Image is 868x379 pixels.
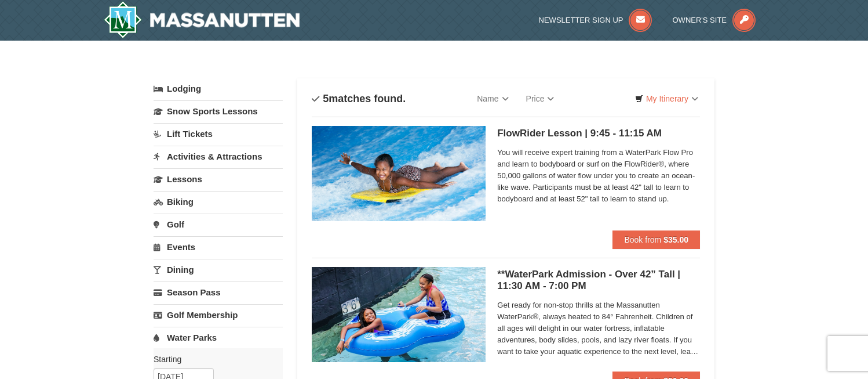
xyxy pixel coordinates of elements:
[663,235,688,244] strong: $35.00
[154,168,283,190] a: Lessons
[154,236,283,258] a: Events
[154,304,283,326] a: Golf Membership
[497,269,700,292] h5: **WaterPark Admission - Over 42” Tall | 11:30 AM - 7:00 PM
[154,146,283,167] a: Activities & Attractions
[468,87,517,110] a: Name
[154,191,283,212] a: Biking
[154,327,283,348] a: Water Parks
[104,1,300,38] a: Massanutten Resort
[673,16,727,24] span: Owner's Site
[624,235,661,244] span: Book from
[154,100,283,122] a: Snow Sports Lessons
[497,299,700,358] span: Get ready for non-stop thrills at the Massanutten WaterPark®, always heated to 84° Fahrenheit. Ch...
[539,16,652,24] a: Newsletter Sign Up
[517,87,563,110] a: Price
[497,147,700,205] span: You will receive expert training from a WaterPark Flow Pro and learn to bodyboard or surf on the ...
[154,78,283,99] a: Lodging
[154,123,283,145] a: Lift Tickets
[154,353,274,365] label: Starting
[312,126,486,221] img: 6619917-216-363963c7.jpg
[154,281,283,303] a: Season Pass
[312,267,486,362] img: 6619917-720-80b70c28.jpg
[612,230,700,249] button: Book from $35.00
[154,259,283,280] a: Dining
[497,128,700,139] h5: FlowRider Lesson | 9:45 - 11:15 AM
[673,16,756,24] a: Owner's Site
[539,16,623,24] span: Newsletter Sign Up
[628,90,706,107] a: My Itinerary
[154,214,283,235] a: Golf
[104,1,300,38] img: Massanutten Resort Logo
